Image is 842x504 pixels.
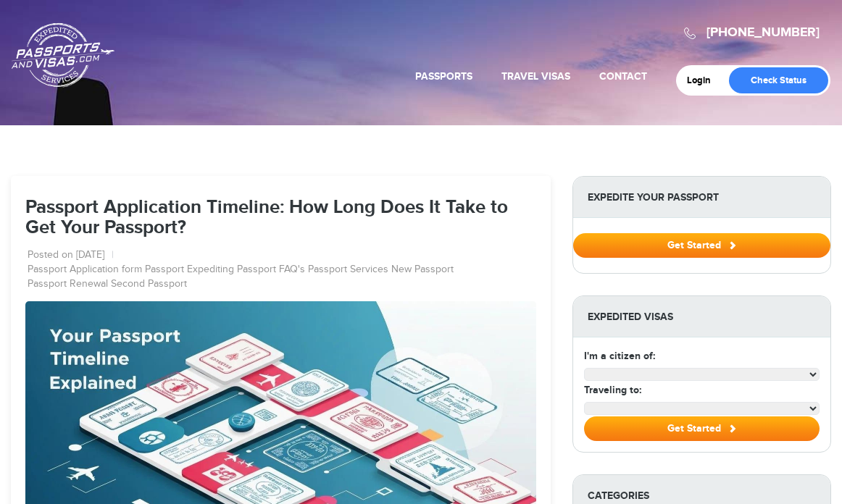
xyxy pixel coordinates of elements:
[28,263,142,277] a: Passport Application form
[706,25,820,41] a: [PHONE_NUMBER]
[237,263,305,277] a: Passport FAQ's
[573,239,830,251] a: Get Started
[573,296,830,337] strong: Expedited Visas
[501,70,570,83] a: Travel Visas
[308,263,388,277] a: Passport Services
[111,277,187,292] a: Second Passport
[28,248,114,263] li: Posted on [DATE]
[573,177,830,218] strong: Expedite Your Passport
[729,67,828,93] a: Check Status
[145,263,234,277] a: Passport Expediting
[415,70,472,83] a: Passports
[599,70,647,83] a: Contact
[584,416,820,441] button: Get Started
[584,382,641,398] label: Traveling to:
[391,263,454,277] a: New Passport
[12,22,114,88] a: Passports & [DOMAIN_NAME]
[687,75,721,86] a: Login
[25,198,536,239] h1: Passport Application Timeline: How Long Does It Take to Get Your Passport?
[28,277,108,292] a: Passport Renewal
[584,348,655,364] label: I'm a citizen of:
[573,233,830,258] button: Get Started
